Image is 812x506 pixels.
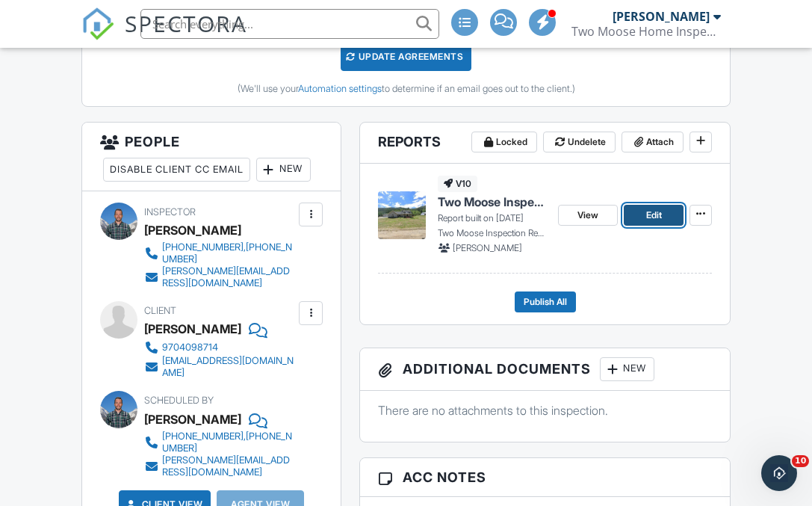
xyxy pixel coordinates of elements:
[162,241,295,265] div: [PHONE_NUMBER],[PHONE_NUMBER]
[162,265,295,289] div: [PERSON_NAME][EMAIL_ADDRESS][DOMAIN_NAME]
[144,241,295,265] a: [PHONE_NUMBER],[PHONE_NUMBER]
[144,305,176,316] span: Client
[82,123,341,191] h3: People
[144,431,295,454] a: [PHONE_NUMBER],[PHONE_NUMBER]
[144,206,196,217] span: Inspector
[600,357,654,381] div: New
[792,455,809,467] span: 10
[125,7,247,39] span: SPECTORA
[162,454,295,478] div: [PERSON_NAME][EMAIL_ADDRESS][DOMAIN_NAME]
[162,342,218,354] div: 9704098714
[761,455,797,491] iframe: Intercom live chat
[360,458,730,497] h3: ACC Notes
[162,355,295,379] div: [EMAIL_ADDRESS][DOMAIN_NAME]
[378,402,712,419] p: There are no attachments to this inspection.
[256,158,311,182] div: New
[298,83,382,94] a: Automation settings
[81,20,247,52] a: SPECTORA
[341,43,471,71] div: Update Agreements
[162,431,295,454] div: [PHONE_NUMBER],[PHONE_NUMBER]
[144,219,241,241] div: [PERSON_NAME]
[144,454,295,478] a: [PERSON_NAME][EMAIL_ADDRESS][DOMAIN_NAME]
[144,355,295,379] a: [EMAIL_ADDRESS][DOMAIN_NAME]
[360,348,730,391] h3: Additional Documents
[571,24,721,39] div: Two Moose Home Inspections
[81,7,114,40] img: The Best Home Inspection Software - Spectora
[140,9,439,39] input: Search everything...
[613,9,710,24] div: [PERSON_NAME]
[93,83,719,95] div: (We'll use your to determine if an email goes out to the client.)
[144,395,214,406] span: Scheduled By
[144,340,295,355] a: 9704098714
[144,265,295,289] a: [PERSON_NAME][EMAIL_ADDRESS][DOMAIN_NAME]
[144,408,241,431] div: [PERSON_NAME]
[144,318,241,340] div: [PERSON_NAME]
[103,158,250,182] div: Disable Client CC Email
